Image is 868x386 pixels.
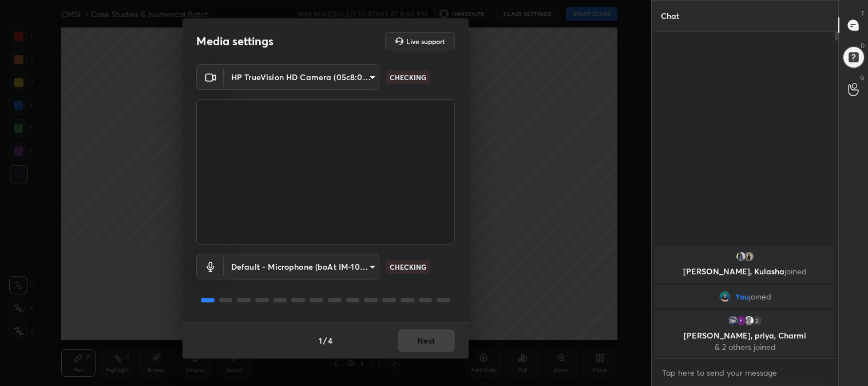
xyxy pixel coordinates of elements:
div: HP TrueVision HD Camera (05c8:03d2) [224,64,379,90]
p: CHECKING [390,262,426,272]
img: b573fc496d6e4839b9a811dccaf9c607.jpg [727,315,739,326]
span: You [735,292,748,301]
p: [PERSON_NAME], Kulasha [661,267,829,276]
h2: Media settings [196,34,274,49]
img: 6dbef93320df4613bd34466e231d4145.jpg [719,291,730,302]
img: default.png [743,315,755,326]
p: Chat [652,1,688,31]
div: HP TrueVision HD Camera (05c8:03d2) [224,254,379,279]
p: & 2 others joined [661,342,829,352]
h4: / [323,334,327,346]
div: grid [652,244,838,359]
h4: 1 [319,334,322,346]
span: joined [784,266,807,277]
p: CHECKING [390,72,426,82]
p: T [861,9,865,18]
img: 3ddbc5afdf0040dc81713380fb9e57f6.jpg [735,315,747,326]
div: 2 [751,315,763,326]
p: [PERSON_NAME], priya, Charmi [661,331,829,340]
p: G [860,73,865,82]
span: joined [748,292,771,301]
p: D [861,41,865,50]
h5: Live support [406,38,445,45]
img: a43b6513d3004de1addc74eda007481e.jpg [735,251,747,262]
img: cc93c659614746f38f723c36a61a8cfd.jpg [743,251,755,262]
h4: 4 [328,334,332,346]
